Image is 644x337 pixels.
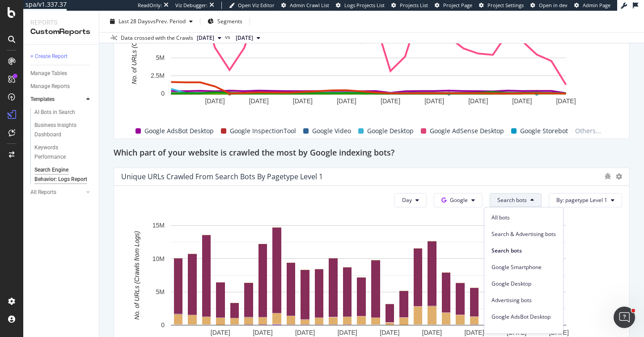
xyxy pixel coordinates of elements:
text: [DATE] [507,329,526,336]
span: Last 28 Days [119,17,150,25]
span: Segments [217,17,242,25]
text: [DATE] [422,329,442,336]
span: Logs Projects List [344,2,385,8]
div: Data crossed with the Crawls [121,34,193,42]
a: Manage Tables [30,69,93,78]
span: All bots [491,214,556,222]
span: Project Page [443,2,472,8]
text: [DATE] [295,329,315,336]
div: All Reports [30,188,56,197]
text: [DATE] [381,97,400,105]
text: [DATE] [249,97,269,105]
text: [DATE] [468,97,488,105]
a: Admin Crawl List [281,2,329,9]
text: [DATE] [424,97,444,105]
text: [DATE] [205,97,225,105]
text: [DATE] [338,329,357,336]
span: Project Settings [487,2,524,8]
a: + Create Report [30,52,93,61]
text: No. of URLs (Crawls from Logs) [133,231,140,320]
div: Viz Debugger: [175,2,208,9]
div: Reports [30,18,92,27]
text: [DATE] [464,329,484,336]
button: Segments [204,14,246,29]
span: Admin Crawl List [290,2,329,8]
a: Manage Reports [30,82,93,91]
button: Google [434,193,483,207]
span: vs Prev. Period [150,17,186,25]
iframe: Intercom live chat [614,307,635,328]
span: Google Video [312,126,351,136]
text: 0 [161,321,165,329]
span: Admin Page [583,2,610,8]
a: Admin Page [574,2,610,9]
text: 2.5M [151,72,165,79]
button: Day [394,193,427,207]
span: Google Storebot [520,126,568,136]
div: + Create Report [30,52,68,61]
span: Others... [572,126,605,136]
span: Google InspectionTool [230,126,296,136]
a: Templates [30,95,84,104]
text: 10M [153,255,165,262]
div: Manage Reports [30,82,70,91]
span: By: pagetype Level 1 [556,196,607,204]
text: [DATE] [211,329,230,336]
button: By: pagetype Level 1 [549,193,622,207]
span: Search bots [497,196,527,204]
a: Search Engine Behavior: Logs Report [34,165,93,184]
a: Project Page [435,2,472,9]
button: [DATE] [193,33,225,43]
div: bug [604,173,611,179]
a: Keywords Performance [34,143,93,162]
span: Google AdsBot Desktop [144,126,214,136]
text: 0 [161,90,165,97]
a: Logs Projects List [336,2,385,9]
a: Project Settings [479,2,524,9]
span: Day [402,196,412,204]
div: Unique URLs Crawled from Search bots by pagetype Level 1 [121,172,323,181]
a: All Reports [30,188,84,197]
span: 2025 Aug. 22nd [236,34,253,42]
div: Keywords Performance [34,143,85,162]
div: AI Bots in Search [34,108,75,117]
text: [DATE] [337,97,356,105]
div: Business Insights Dashboard [34,121,86,139]
span: Advertising bots [491,296,556,304]
span: Google [450,196,468,204]
a: AI Bots in Search [34,108,93,117]
div: Which part of your website is crawled the most by Google indexing bots? [114,146,630,160]
span: Google AdSense Desktop [430,126,504,136]
span: Google AdsBot Desktop [491,313,556,321]
button: Last 28 DaysvsPrev. Period [106,14,196,29]
span: Search bots [491,247,556,255]
a: Projects List [391,2,428,9]
a: Open in dev [530,2,568,9]
div: Search Engine Behavior: Logs Report [34,165,87,184]
button: [DATE] [232,33,264,43]
span: 2025 Sep. 15th [197,34,214,42]
span: Open in dev [539,2,568,8]
text: [DATE] [549,329,569,336]
span: Projects List [400,2,428,8]
text: [DATE] [253,329,272,336]
text: [DATE] [556,97,576,105]
div: CustomReports [30,27,92,37]
a: Open Viz Editor [229,2,275,9]
a: Business Insights Dashboard [34,121,93,139]
text: [DATE] [512,97,532,105]
span: Open Viz Editor [238,2,275,8]
text: [DATE] [380,329,399,336]
button: Search bots [490,193,542,207]
text: 5M [156,288,165,295]
div: Manage Tables [30,69,67,78]
text: 5M [156,54,165,61]
text: [DATE] [293,97,313,105]
h2: Which part of your website is crawled the most by Google indexing bots? [114,146,394,160]
div: Templates [30,95,55,104]
span: Google Desktop [367,126,414,136]
span: Google Smartphone [491,263,556,271]
span: vs [225,33,232,41]
text: 15M [153,222,165,229]
div: ReadOnly: [138,2,162,9]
